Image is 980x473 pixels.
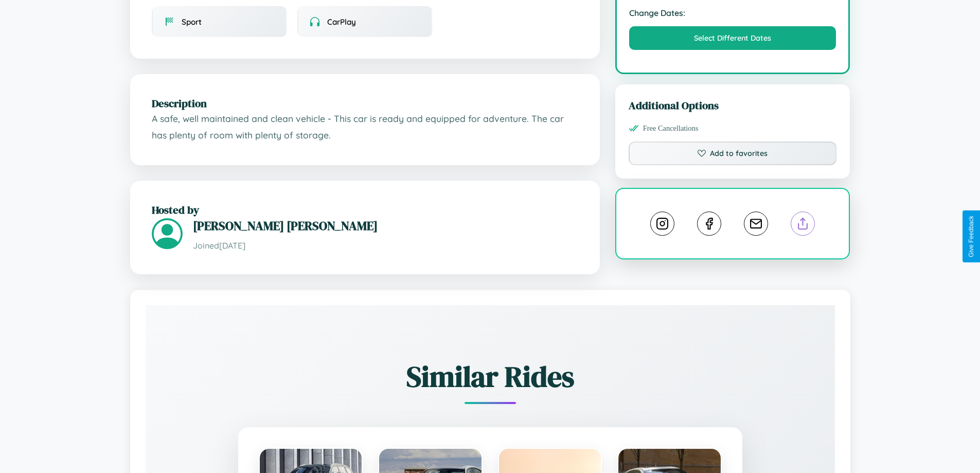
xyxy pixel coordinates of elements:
button: Select Different Dates [629,26,836,50]
strong: Change Dates: [629,8,836,18]
p: Joined [DATE] [193,238,578,253]
div: Give Feedback [968,216,975,257]
h2: Description [152,96,578,111]
h3: Additional Options [629,98,837,113]
button: Add to favorites [629,142,837,165]
h3: [PERSON_NAME] [PERSON_NAME] [193,217,578,234]
p: A safe, well maintained and clean vehicle - This car is ready and equipped for adventure. The car... [152,111,578,143]
h2: Similar Rides [182,357,799,396]
h2: Hosted by [152,202,578,217]
span: Sport [182,17,202,27]
span: CarPlay [327,17,356,27]
span: Free Cancellations [643,124,699,133]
